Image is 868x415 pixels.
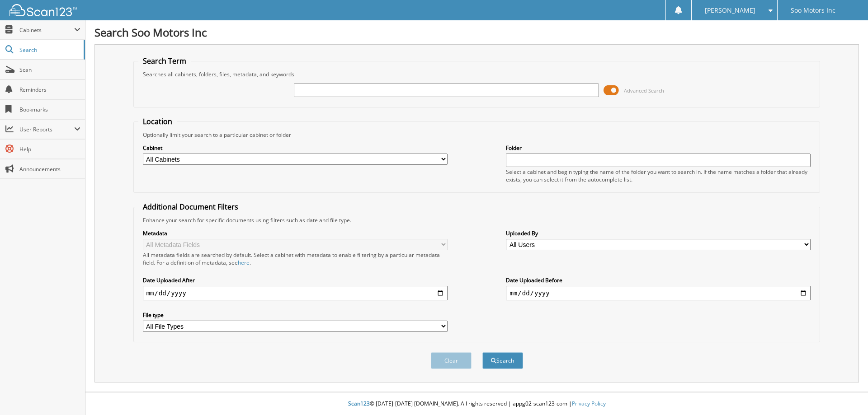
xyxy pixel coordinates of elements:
[431,352,472,369] button: Clear
[138,131,816,139] div: Optionally limit your search to a particular cabinet or folder
[143,229,448,237] label: Metadata
[506,168,811,183] div: Select a cabinet and begin typing the name of the folder you want to search in. If the name match...
[19,86,80,93] span: Reminders
[506,276,811,284] label: Date Uploaded Before
[143,311,448,319] label: File type
[19,165,80,173] span: Announcements
[138,56,191,66] legend: Search Term
[506,144,811,152] label: Folder
[19,46,79,54] span: Search
[238,259,250,266] a: here
[138,216,816,224] div: Enhance your search for specific documents using filters such as date and file type.
[19,126,74,133] span: User Reports
[482,352,523,369] button: Search
[85,393,868,415] div: © [DATE]-[DATE] [DOMAIN_NAME]. All rights reserved | appg02-scan123-com |
[572,400,606,407] a: Privacy Policy
[506,286,811,300] input: end
[348,400,370,407] span: Scan123
[138,70,816,78] div: Searches all cabinets, folders, files, metadata, and keywords
[143,276,448,284] label: Date Uploaded After
[791,8,835,13] span: Soo Motors Inc
[19,145,80,153] span: Help
[19,66,80,74] span: Scan
[19,26,74,34] span: Cabinets
[138,117,177,126] legend: Location
[143,144,448,152] label: Cabinet
[823,372,868,415] iframe: Chat Widget
[143,251,448,266] div: All metadata fields are searched by default. Select a cabinet with metadata to enable filtering b...
[624,87,664,94] span: Advanced Search
[705,8,755,13] span: [PERSON_NAME]
[143,286,448,300] input: start
[506,229,811,237] label: Uploaded By
[9,4,77,16] img: scan123-logo-white.svg
[19,106,80,113] span: Bookmarks
[94,25,859,40] h1: Search Soo Motors Inc
[138,202,243,212] legend: Additional Document Filters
